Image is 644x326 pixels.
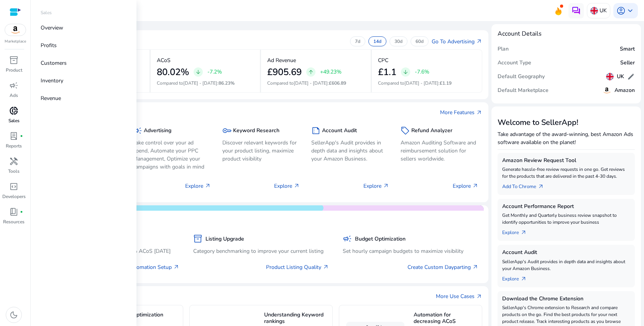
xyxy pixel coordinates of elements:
span: lab_profile [9,131,18,141]
p: Sales [8,117,20,124]
p: Take control over your ad spend, Automate your PPC Management, Optimize your campaigns with goals... [133,139,211,171]
p: +49.23% [320,69,342,75]
p: Marketplace [5,39,26,44]
p: Get Monthly and Quarterly business review snapshot to identify opportunities to improve your busi... [502,212,630,226]
span: inventory_2 [9,56,18,65]
span: code_blocks [9,182,18,191]
h2: £905.69 [267,67,302,78]
span: arrow_downward [402,69,409,75]
p: Explore [274,182,300,190]
h5: Default Geography [498,74,545,80]
span: arrow_downward [195,69,201,75]
h5: Account Audit [322,128,357,134]
h3: Welcome to SellerApp! [498,118,635,127]
h5: Smart [620,46,635,52]
h5: UK [617,74,624,80]
a: More Use Casesarrow_outward [436,292,482,300]
h5: Listing Upgrade [205,236,244,242]
p: Compared to : [378,80,476,87]
h5: Account Performance Report [502,203,630,210]
h5: Refund Analyzer [411,128,452,134]
span: £1.19 [440,80,452,86]
h5: Seller [620,60,635,66]
p: Ad Revenue [267,56,296,64]
a: Smart Automation Setup [112,263,179,271]
span: arrow_outward [476,293,482,300]
span: [DATE] - [DATE] [404,80,439,86]
span: 86.23% [219,80,235,86]
span: arrow_outward [521,276,527,282]
h5: Amazon Review Request Tool [502,157,630,164]
p: Developers [2,193,26,200]
span: campaign [9,81,18,90]
p: Explore [185,182,211,190]
span: arrow_outward [472,183,478,189]
h5: Account Type [498,60,531,66]
span: [DATE] - [DATE] [294,80,328,86]
a: More Featuresarrow_outward [440,108,482,116]
p: Customers [41,59,67,67]
p: Profits [41,41,57,49]
p: Generate hassle-free review requests in one go. Get reviews for the products that are delivered i... [502,166,630,180]
p: Product [6,67,22,74]
p: SellerApp's Audit provides in depth data and insights about your Amazon Business. [311,139,389,163]
h4: Account Details [498,30,542,38]
span: arrow_outward [476,110,482,116]
p: Explore [363,182,389,190]
h5: Download the Chrome Extension [502,296,630,302]
span: fiber_manual_record [20,210,23,213]
p: Tools [8,168,20,175]
a: Explorearrow_outward [502,226,533,236]
h5: Understanding Keyword rankings [264,312,329,325]
p: Resources [3,218,25,225]
span: inventory_2 [193,234,202,243]
p: -7.2% [207,69,222,75]
p: Amazon Auditing Software and reimbursement solution for sellers worldwide. [401,139,478,163]
h5: Automation for decreasing ACoS [414,312,478,325]
a: Go To Advertisingarrow_outward [432,38,482,46]
span: account_circle [616,6,626,15]
h5: Default Marketplace [498,87,549,94]
span: arrow_outward [173,264,179,270]
p: Explore [453,182,478,190]
a: Product Listing Quality [266,263,329,271]
p: Set hourly campaign budgets to maximize visibility [343,247,478,255]
p: Ads [10,92,18,99]
span: sell [401,126,410,135]
p: 30d [394,38,402,44]
span: arrow_outward [476,38,482,44]
p: CPC [378,56,388,64]
p: Compared to : [157,80,254,87]
span: fiber_manual_record [20,134,23,138]
span: book_4 [9,207,18,216]
span: keyboard_arrow_down [626,6,635,15]
p: 60d [416,38,424,44]
p: Inventory [41,77,63,85]
img: uk.svg [606,73,614,80]
h5: Advertising [144,128,171,134]
h2: £1.1 [378,67,396,78]
span: arrow_outward [383,183,389,189]
span: handyman [9,157,18,166]
span: arrow_outward [205,183,211,189]
p: UK [600,4,607,17]
span: [DATE] - [DATE] [183,80,217,86]
h5: Amazon [614,87,635,94]
p: Category benchmarking to improve your current listing [193,247,329,255]
p: 14d [373,38,381,44]
h5: Listing Optimization [115,312,179,325]
p: Compared to : [267,80,365,87]
p: Sales [41,9,52,16]
p: Discover relevant keywords for your product listing, maximize product visibility [222,139,300,163]
h5: Account Audit [502,249,630,256]
span: donut_small [9,106,18,115]
p: Revenue [41,94,61,102]
span: arrow_outward [521,229,527,236]
span: key [222,126,232,135]
span: £606.89 [329,80,346,86]
p: Take advantage of the award-winning, best Amazon Ads software available on the planet! [498,130,635,146]
span: arrow_upward [308,69,314,75]
a: Create Custom Dayparting [407,263,478,271]
a: Explorearrow_outward [502,272,533,283]
span: campaign [343,234,352,243]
